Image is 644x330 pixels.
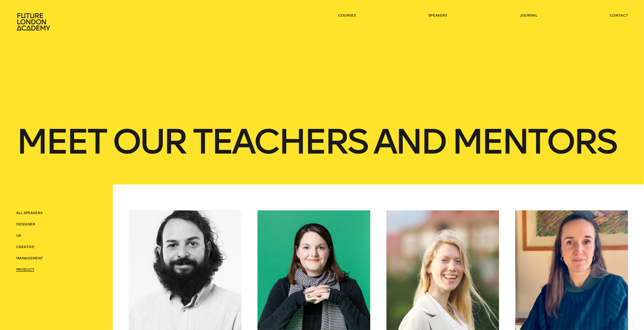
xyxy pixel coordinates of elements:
[16,267,35,272] span: Product
[610,13,628,18] a: contact
[520,13,537,18] a: journal
[16,256,43,260] span: Management
[16,125,628,159] h1: Meet Our teachers and mentors
[16,211,43,215] span: ALL SPEAKERS
[16,233,21,238] span: UX
[16,222,35,226] span: Designer
[428,13,447,18] a: speakers
[338,13,356,18] a: courses
[16,245,34,249] span: Creative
